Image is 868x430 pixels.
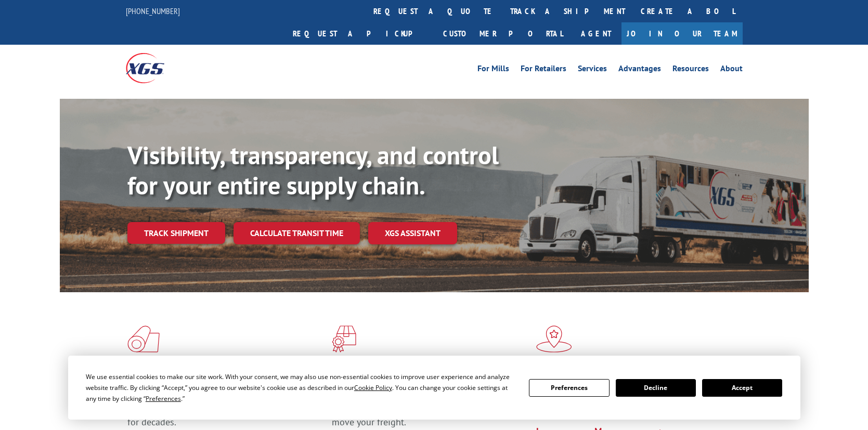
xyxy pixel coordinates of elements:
[234,222,360,244] a: Calculate transit time
[127,222,225,244] a: Track shipment
[127,139,499,201] b: Visibility, transparency, and control for your entire supply chain.
[127,391,323,428] span: As an industry carrier of choice, XGS has brought innovation and dedication to flooring logistics...
[146,394,181,403] span: Preferences
[477,64,509,76] a: For Mills
[529,379,609,397] button: Preferences
[536,325,572,353] img: xgs-icon-flagship-distribution-model-red
[127,325,160,353] img: xgs-icon-total-supply-chain-intelligence-red
[86,371,516,404] div: We use essential cookies to make our site work. With your consent, we may also use non-essential ...
[616,379,696,397] button: Decline
[435,22,571,45] a: Customer Portal
[720,64,743,76] a: About
[578,64,607,76] a: Services
[571,22,621,45] a: Agent
[332,325,356,353] img: xgs-icon-focused-on-flooring-red
[368,222,457,244] a: XGS ASSISTANT
[521,64,566,76] a: For Retailers
[702,379,782,397] button: Accept
[68,356,800,420] div: Cookie Consent Prompt
[126,6,180,16] a: [PHONE_NUMBER]
[285,22,435,45] a: Request a pickup
[621,22,743,45] a: Join Our Team
[354,383,392,392] span: Cookie Policy
[672,64,709,76] a: Resources
[618,64,661,76] a: Advantages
